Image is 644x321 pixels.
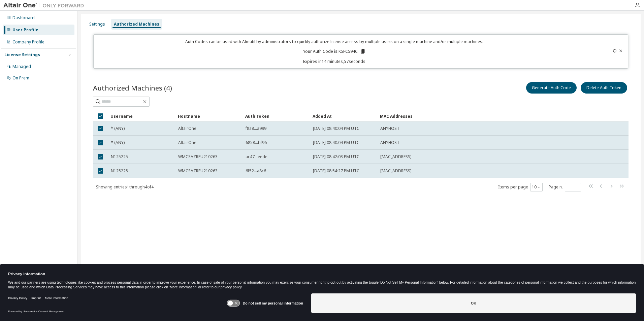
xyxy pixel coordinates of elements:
[111,126,125,131] span: * (ANY)
[246,126,266,131] span: f8a8...a999
[178,111,240,121] div: Hostname
[98,59,572,64] p: Expires in 14 minutes, 57 seconds
[380,168,412,174] span: [MAC_ADDRESS]
[111,168,128,174] span: N125225
[532,184,541,190] button: 10
[380,126,399,131] span: ANYHOST
[96,184,154,190] span: Showing entries 1 through 4 of 4
[114,22,159,27] div: Authorized Machines
[89,22,105,27] div: Settings
[313,111,375,121] div: Added At
[246,140,267,145] span: 6858...bf96
[178,168,218,174] span: WMCSAZREU210263
[581,82,627,94] button: Delete Auth Token
[549,183,581,191] span: Page n.
[303,48,366,55] p: Your Auth Code is: K5FC594C
[98,39,572,44] p: Auth Codes can be used with Almutil by administrators to quickly authorize license access by mult...
[246,154,267,159] span: ac47...eede
[110,111,172,121] div: Username
[526,82,577,94] button: Generate Auth Code
[245,111,307,121] div: Auth Token
[380,140,399,145] span: ANYHOST
[380,111,558,121] div: MAC Addresses
[178,154,218,159] span: WMCSAZREU210263
[111,140,125,145] span: * (ANY)
[4,52,40,58] div: License Settings
[178,126,196,131] span: AltairOne
[111,154,128,159] span: N125225
[12,75,29,81] div: On Prem
[12,27,38,33] div: User Profile
[178,140,196,145] span: AltairOne
[313,126,359,131] span: [DATE] 08:40:04 PM UTC
[12,15,35,21] div: Dashboard
[246,168,266,174] span: 6f52...a8c6
[313,168,359,174] span: [DATE] 08:54:27 PM UTC
[3,2,88,9] img: Altair One
[93,83,172,93] span: Authorized Machines (4)
[498,183,543,191] span: Items per page
[380,154,412,159] span: [MAC_ADDRESS]
[12,64,31,69] div: Managed
[313,154,359,159] span: [DATE] 08:42:03 PM UTC
[12,39,44,45] div: Company Profile
[313,140,359,145] span: [DATE] 08:40:04 PM UTC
